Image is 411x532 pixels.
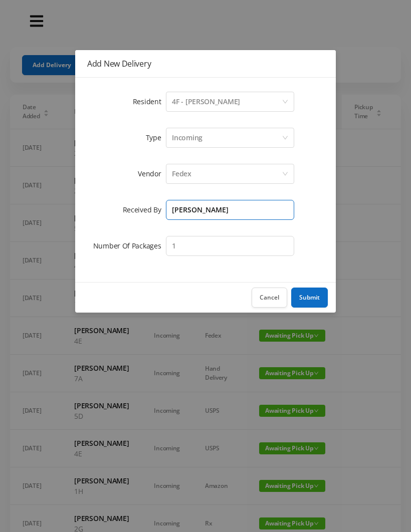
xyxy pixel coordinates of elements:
[133,97,166,106] label: Resident
[123,205,166,214] label: Received By
[146,133,166,142] label: Type
[282,171,288,178] i: icon: down
[172,92,240,111] div: 4F - Rebecca Gildiner
[282,135,288,142] i: icon: down
[291,288,328,308] button: Submit
[252,288,287,308] button: Cancel
[172,164,191,183] div: Fedex
[87,58,324,69] div: Add New Delivery
[93,241,166,250] label: Number Of Packages
[138,169,166,178] label: Vendor
[166,200,294,220] input: Enter Name
[87,90,324,258] form: Add New Delivery
[282,99,288,106] i: icon: down
[172,128,202,147] div: Incoming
